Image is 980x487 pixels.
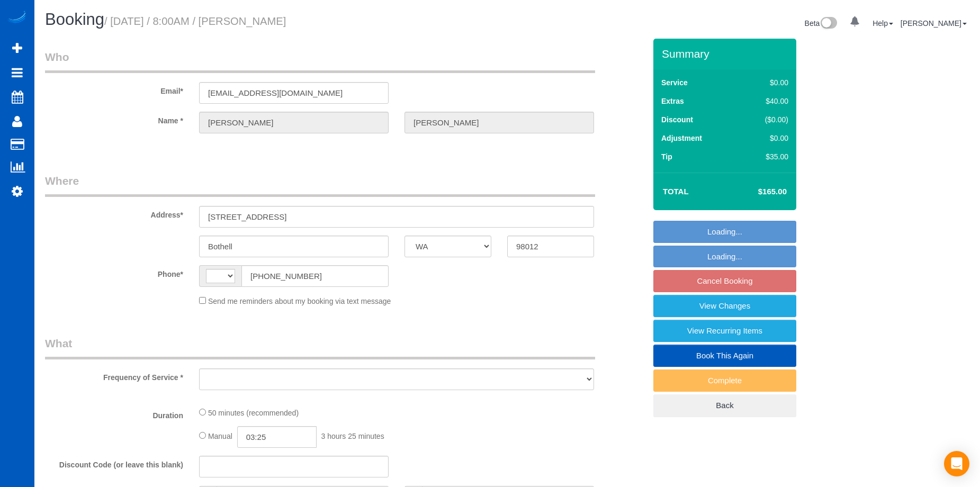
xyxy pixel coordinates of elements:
label: Name * [37,112,191,126]
a: View Recurring Items [653,320,796,342]
input: Last Name* [404,112,594,133]
span: Send me reminders about my booking via text message [208,297,391,305]
label: Adjustment [661,133,702,143]
div: $0.00 [743,77,788,88]
strong: Total [663,187,689,196]
div: Open Intercom Messenger [944,451,969,476]
span: Manual [208,432,232,440]
label: Extras [661,96,684,106]
label: Duration [37,407,191,421]
h3: Summary [662,48,791,60]
h4: $165.00 [726,187,787,196]
div: $0.00 [743,133,788,143]
legend: Who [45,49,595,73]
input: First Name* [199,112,389,133]
div: $40.00 [743,96,788,106]
a: [PERSON_NAME] [901,19,967,28]
span: 3 hours 25 minutes [321,432,384,440]
div: ($0.00) [743,114,788,125]
a: Help [873,19,893,28]
span: 50 minutes (recommended) [208,409,299,417]
img: Automaid Logo [6,11,28,25]
label: Email* [37,82,191,96]
small: / [DATE] / 8:00AM / [PERSON_NAME] [104,15,286,27]
input: Email* [199,82,389,104]
label: Tip [661,151,672,162]
label: Address* [37,206,191,220]
legend: What [45,336,595,359]
a: Beta [805,19,838,28]
a: View Changes [653,295,796,317]
label: Discount Code (or leave this blank) [37,456,191,470]
input: City* [199,236,389,257]
label: Service [661,77,688,88]
div: $35.00 [743,151,788,162]
a: Back [653,394,796,417]
input: Phone* [241,265,389,287]
label: Frequency of Service * [37,368,191,383]
a: Book This Again [653,345,796,367]
span: Booking [45,10,104,29]
label: Discount [661,114,693,125]
input: Zip Code* [507,236,594,257]
legend: Where [45,173,595,197]
img: New interface [820,17,837,31]
label: Phone* [37,265,191,279]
